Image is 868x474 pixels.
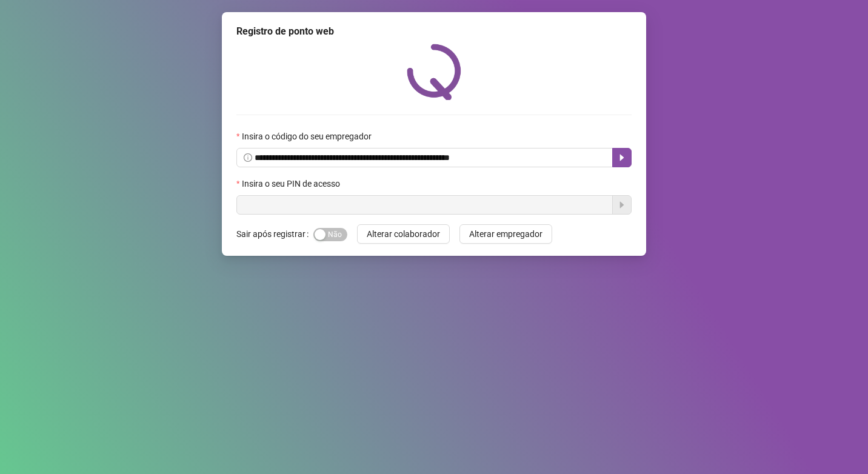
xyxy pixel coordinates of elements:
[459,224,552,244] button: Alterar empregador
[244,153,252,162] span: info-circle
[469,227,542,241] span: Alterar empregador
[236,177,348,190] label: Insira o seu PIN de acesso
[236,224,313,244] label: Sair após registrar
[357,224,450,244] button: Alterar colaborador
[407,44,461,100] img: QRPoint
[367,227,440,241] span: Alterar colaborador
[617,153,627,162] span: caret-right
[236,130,379,143] label: Insira o código do seu empregador
[236,24,632,39] div: Registro de ponto web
